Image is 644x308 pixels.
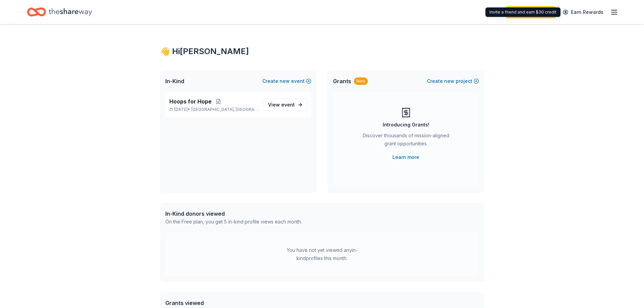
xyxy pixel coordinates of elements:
div: 👋 Hi [PERSON_NAME] [160,46,484,57]
div: Introducing Grants! [383,121,429,129]
div: Invite a friend and earn $30 credit [485,7,560,17]
div: You have not yet viewed any in-kind profiles this month. [280,246,364,262]
a: View event [264,99,307,111]
button: Createnewproject [427,77,479,85]
div: New [354,77,368,85]
a: Home [27,4,92,20]
a: Start free trial [506,6,556,18]
span: Hoops for Hope [169,97,212,105]
button: Createnewevent [262,77,311,85]
div: Discover thousands of mission-aligned grant opportunities. [360,132,452,150]
div: Grants viewed [165,299,298,307]
div: In-Kind donors viewed [165,210,302,218]
p: [DATE] • [169,107,258,112]
span: new [280,77,290,85]
span: new [444,77,454,85]
span: View [268,101,295,109]
a: Earn Rewards [559,6,607,18]
span: event [281,102,295,108]
span: In-Kind [165,77,184,85]
div: On the Free plan, you get 5 in-kind profile views each month. [165,218,302,226]
a: Learn more [392,153,419,161]
span: [GEOGRAPHIC_DATA], [GEOGRAPHIC_DATA] [191,107,258,112]
span: Grants [333,77,351,85]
